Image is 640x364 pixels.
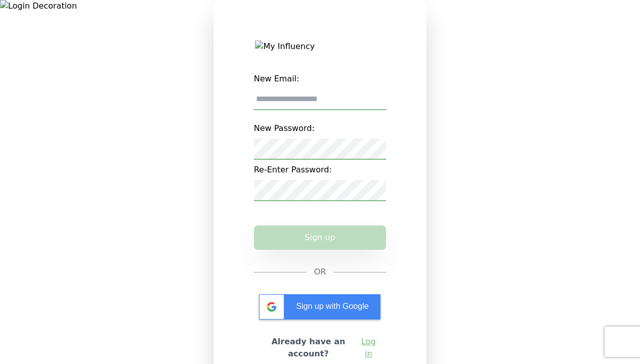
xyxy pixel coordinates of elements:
img: My Influency [255,40,385,53]
span: OR [314,266,326,278]
a: Log in [359,336,378,360]
label: New Email: [254,69,387,89]
span: Sign up with Google [296,302,368,310]
h2: Already have an account? [262,336,355,360]
label: Re-Enter Password: [254,160,387,180]
button: Sign up [254,225,387,250]
label: New Password: [254,118,387,139]
div: Sign up with Google [259,294,380,320]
